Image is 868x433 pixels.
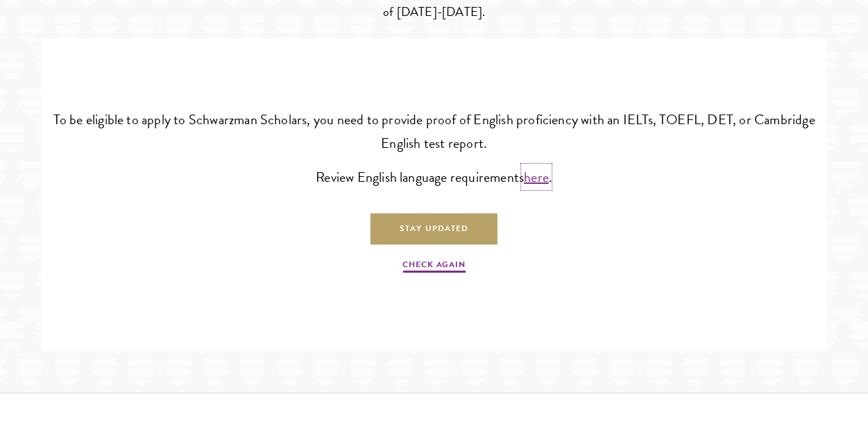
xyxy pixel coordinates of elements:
[52,108,816,155] p: To be eligible to apply to Schwarzman Scholars, you need to provide proof of English proficiency ...
[52,165,816,189] p: Review English language requirements .
[371,213,497,244] a: Stay Updated
[402,258,465,275] a: Check Again
[524,167,549,187] a: here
